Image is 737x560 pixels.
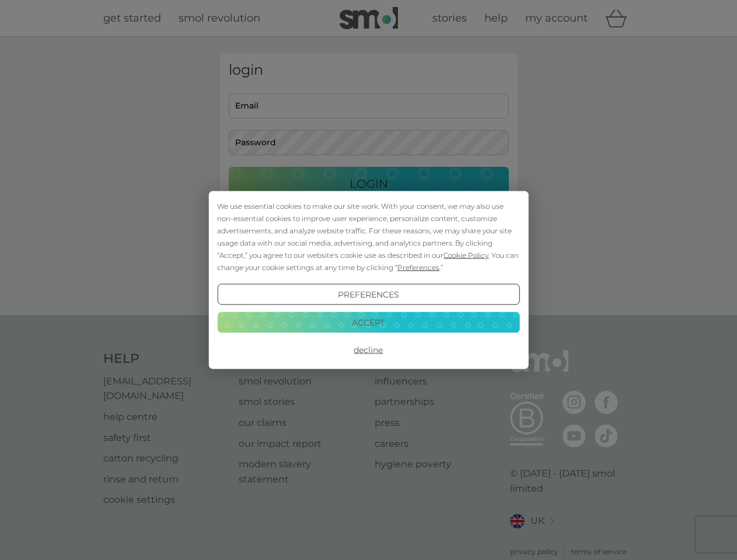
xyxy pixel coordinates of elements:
[443,251,488,260] span: Cookie Policy
[208,191,528,369] div: Cookie Consent Prompt
[217,284,519,305] button: Preferences
[217,311,519,332] button: Accept
[217,200,519,274] div: We use essential cookies to make our site work. With your consent, we may also use non-essential ...
[397,263,439,272] span: Preferences
[217,339,519,360] button: Decline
